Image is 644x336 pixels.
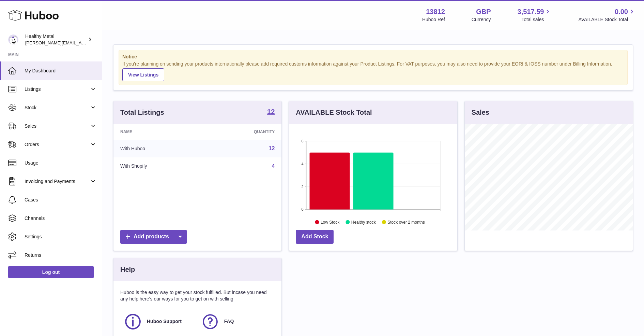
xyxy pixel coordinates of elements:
[472,108,489,117] h3: Sales
[113,157,204,175] td: With Shopify
[113,124,204,140] th: Name
[25,178,90,185] span: Invoicing and Payments
[272,163,275,169] a: 4
[476,7,491,16] strong: GBP
[25,104,90,111] span: Stock
[224,318,234,325] span: FAQ
[25,160,97,166] span: Usage
[122,61,624,81] div: If you're planning on sending your products internationally please add required customs informati...
[25,33,87,46] div: Healthy Metal
[267,108,275,115] strong: 12
[521,16,552,23] span: Total sales
[120,108,164,117] h3: Total Listings
[201,312,272,331] a: FAQ
[8,266,94,278] a: Log out
[302,207,304,211] text: 0
[122,54,624,60] strong: Notice
[25,252,97,258] span: Returns
[120,265,135,274] h3: Help
[426,7,445,16] strong: 13812
[296,230,334,244] a: Add Stock
[321,220,340,224] text: Low Stock
[124,312,194,331] a: Huboo Support
[25,234,97,240] span: Settings
[472,16,491,23] div: Currency
[302,139,304,143] text: 6
[615,7,628,16] span: 0.00
[518,7,552,23] a: 3,517.59 Total sales
[120,289,275,302] p: Huboo is the easy way to get your stock fulfilled. But incase you need any help here's our ways f...
[25,123,90,129] span: Sales
[25,68,97,74] span: My Dashboard
[518,7,544,16] span: 3,517.59
[25,215,97,222] span: Channels
[296,108,372,117] h3: AVAILABLE Stock Total
[269,145,275,151] a: 12
[8,34,18,45] img: jose@healthy-metal.com
[113,140,204,157] td: With Huboo
[25,86,90,93] span: Listings
[351,220,376,224] text: Healthy stock
[267,108,275,116] a: 12
[25,40,137,45] span: [PERSON_NAME][EMAIL_ADDRESS][DOMAIN_NAME]
[147,318,182,325] span: Huboo Support
[204,124,281,140] th: Quantity
[302,184,304,188] text: 2
[120,230,187,244] a: Add products
[25,141,90,148] span: Orders
[578,7,636,23] a: 0.00 AVAILABLE Stock Total
[122,68,164,81] a: View Listings
[388,220,425,224] text: Stock over 2 months
[578,16,636,23] span: AVAILABLE Stock Total
[302,162,304,166] text: 4
[422,16,445,23] div: Huboo Ref
[25,197,97,203] span: Cases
